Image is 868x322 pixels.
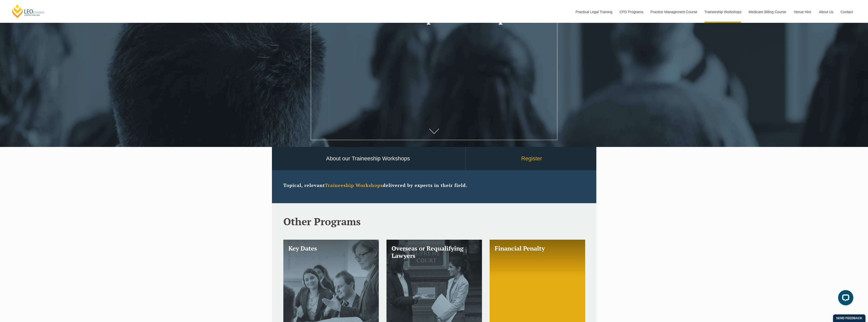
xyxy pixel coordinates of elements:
h1: Traineeship Workshops [330,9,538,25]
a: About Us [815,1,837,23]
a: CPD Programs [616,1,647,23]
p: Topical, relevant delivered by experts in their field. [283,183,585,188]
h3: Financial Penalty [495,245,580,252]
a: Practical Legal Training [572,1,616,23]
a: Practice Management Course [647,1,701,23]
a: [PERSON_NAME] Centre for Law [11,4,45,18]
h2: Other Programs [283,216,585,227]
a: Register [466,147,598,171]
a: Venue Hire [790,1,815,23]
a: Traineeship Workshops [701,1,745,23]
a: About our Traineeship Workshops [271,147,466,171]
iframe: LiveChat chat widget [834,288,855,309]
a: Contact [837,1,857,23]
h3: Key Dates [288,245,374,252]
a: Medicare Billing Course [745,1,790,23]
h3: Overseas or Requalifying Lawyers [392,245,477,259]
strong: Traineeship Workshops [325,182,383,188]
